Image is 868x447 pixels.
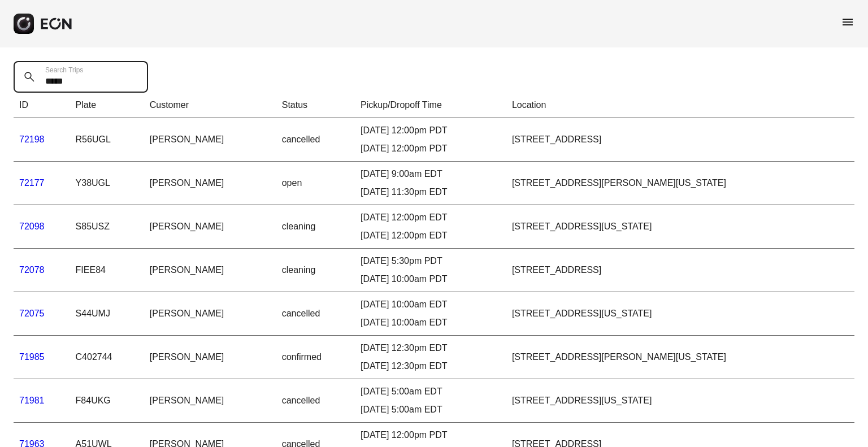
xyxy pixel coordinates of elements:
[506,162,854,205] td: [STREET_ADDRESS][PERSON_NAME][US_STATE]
[144,336,276,379] td: [PERSON_NAME]
[361,341,501,355] div: [DATE] 12:30pm EDT
[506,205,854,249] td: [STREET_ADDRESS][US_STATE]
[506,292,854,336] td: [STREET_ADDRESS][US_STATE]
[361,254,501,268] div: [DATE] 5:30pm PDT
[276,379,355,423] td: cancelled
[506,249,854,292] td: [STREET_ADDRESS]
[70,336,144,379] td: C402744
[276,162,355,205] td: open
[19,134,45,144] a: 72198
[70,249,144,292] td: FIEE84
[361,211,501,224] div: [DATE] 12:00pm EDT
[506,93,854,118] th: Location
[355,93,506,118] th: Pickup/Dropoff Time
[361,229,501,242] div: [DATE] 12:00pm EDT
[144,249,276,292] td: [PERSON_NAME]
[361,316,501,329] div: [DATE] 10:00am EDT
[70,292,144,336] td: S44UMJ
[361,385,501,398] div: [DATE] 5:00am EDT
[19,222,45,231] a: 72098
[506,379,854,423] td: [STREET_ADDRESS][US_STATE]
[361,403,501,416] div: [DATE] 5:00am EDT
[361,167,501,181] div: [DATE] 9:00am EDT
[276,249,355,292] td: cleaning
[19,309,45,318] a: 72075
[361,124,501,137] div: [DATE] 12:00pm PDT
[841,15,854,29] span: menu
[70,205,144,249] td: S85USZ
[361,298,501,311] div: [DATE] 10:00am EDT
[361,428,501,442] div: [DATE] 12:00pm PDT
[276,205,355,249] td: cleaning
[361,359,501,373] div: [DATE] 12:30pm EDT
[144,118,276,162] td: [PERSON_NAME]
[19,352,45,362] a: 71985
[361,185,501,199] div: [DATE] 11:30pm EDT
[70,118,144,162] td: R56UGL
[45,66,83,75] label: Search Trips
[276,292,355,336] td: cancelled
[144,379,276,423] td: [PERSON_NAME]
[276,93,355,118] th: Status
[70,93,144,118] th: Plate
[506,118,854,162] td: [STREET_ADDRESS]
[144,162,276,205] td: [PERSON_NAME]
[19,178,45,188] a: 72177
[70,379,144,423] td: F84UKG
[506,336,854,379] td: [STREET_ADDRESS][PERSON_NAME][US_STATE]
[19,265,45,275] a: 72078
[14,93,70,118] th: ID
[361,272,501,286] div: [DATE] 10:00am PDT
[276,118,355,162] td: cancelled
[144,292,276,336] td: [PERSON_NAME]
[144,93,276,118] th: Customer
[70,162,144,205] td: Y38UGL
[361,142,501,155] div: [DATE] 12:00pm PDT
[19,396,45,405] a: 71981
[144,205,276,249] td: [PERSON_NAME]
[276,336,355,379] td: confirmed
